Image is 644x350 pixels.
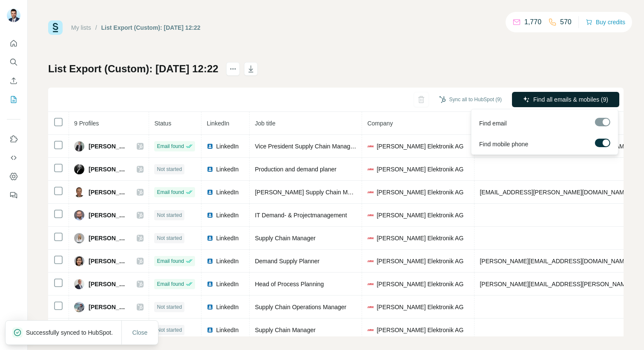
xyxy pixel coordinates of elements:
span: Head of Process Planning [255,281,324,287]
img: company-logo [367,143,374,150]
span: [PERSON_NAME] Elektronik AG [377,326,463,334]
img: Avatar [74,302,84,312]
span: LinkedIn [216,188,239,196]
button: Use Surfe API [7,150,20,165]
button: My lists [7,92,20,107]
button: Feedback [7,188,20,203]
img: LinkedIn logo [207,258,213,265]
img: company-logo [367,166,374,173]
span: Find all emails & mobiles (9) [533,95,608,104]
button: Find all emails & mobiles (9) [512,92,619,107]
button: actions [226,62,240,76]
span: [PERSON_NAME] Elektronik AG [377,188,463,196]
span: [PERSON_NAME] [89,142,128,151]
span: LinkedIn [216,326,239,334]
button: Quick start [7,36,20,51]
span: [PERSON_NAME] Elektronik AG [377,257,463,265]
span: Vice President Supply Chain Management [255,143,367,150]
span: Email found [157,142,184,150]
span: [PERSON_NAME] Elektronik AG [377,142,463,151]
a: My lists [71,24,91,31]
img: Avatar [74,141,84,151]
span: [PERSON_NAME] [89,165,128,174]
span: [PERSON_NAME] [89,257,128,265]
button: Sync all to HubSpot (9) [433,93,508,106]
img: LinkedIn logo [207,166,213,173]
img: Avatar [74,210,84,220]
span: LinkedIn [216,257,239,265]
span: [PERSON_NAME] Elektronik AG [377,234,463,242]
img: company-logo [367,281,374,287]
p: 570 [560,17,572,27]
span: [PERSON_NAME][EMAIL_ADDRESS][DOMAIN_NAME] [480,258,630,265]
span: Close [132,328,148,337]
span: [EMAIL_ADDRESS][PERSON_NAME][DOMAIN_NAME] [480,189,630,196]
span: [PERSON_NAME] Elektronik AG [377,303,463,311]
span: Not started [157,303,182,311]
span: Supply Chain Manager [255,235,315,242]
span: Email found [157,257,184,265]
span: [PERSON_NAME] [89,211,128,219]
span: Email found [157,280,184,288]
img: LinkedIn logo [207,235,213,242]
h1: List Export (Custom): [DATE] 12:22 [48,62,218,76]
span: LinkedIn [216,303,239,311]
span: Email found [157,188,184,196]
img: LinkedIn logo [207,212,213,219]
span: LinkedIn [207,120,229,127]
span: IT Demand- & Projectmanagement [255,212,347,219]
span: Job title [255,120,275,127]
span: Supply Chain Manager [255,327,315,333]
p: 1,770 [524,17,541,27]
span: Status [154,120,171,127]
span: Demand Supply Planner [255,258,319,265]
span: LinkedIn [216,165,239,174]
img: LinkedIn logo [207,281,213,287]
span: [PERSON_NAME] [89,234,128,242]
button: Close [126,325,154,340]
img: Avatar [74,187,84,197]
span: Not started [157,234,182,242]
img: Surfe Logo [48,20,63,35]
p: Successfully synced to HubSpot. [26,328,120,337]
img: Avatar [74,256,84,266]
img: Avatar [7,9,20,22]
img: LinkedIn logo [207,143,213,150]
button: Search [7,54,20,70]
span: Production and demand planer [255,166,336,173]
img: company-logo [367,235,374,242]
img: company-logo [367,304,374,310]
img: LinkedIn logo [207,189,213,196]
img: LinkedIn logo [207,304,213,310]
img: company-logo [367,327,374,333]
button: Use Surfe on LinkedIn [7,131,20,147]
span: [PERSON_NAME] Elektronik AG [377,165,463,174]
span: Find email [479,119,507,128]
span: [PERSON_NAME] Elektronik AG [377,211,463,219]
button: Enrich CSV [7,73,20,88]
button: Buy credits [586,16,625,28]
img: LinkedIn logo [207,327,213,333]
span: Company [367,120,393,127]
span: LinkedIn [216,142,239,151]
span: [PERSON_NAME] [89,188,128,196]
img: company-logo [367,212,374,219]
img: company-logo [367,258,374,265]
span: LinkedIn [216,211,239,219]
img: company-logo [367,189,374,196]
button: Dashboard [7,169,20,184]
span: 9 Profiles [74,120,99,127]
span: Supply Chain Operations Manager [255,304,346,310]
div: List Export (Custom): [DATE] 12:22 [101,23,201,32]
span: Not started [157,211,182,219]
img: Avatar [74,233,84,243]
span: [PERSON_NAME] Supply Chain Management [255,189,377,196]
span: LinkedIn [216,280,239,288]
span: Find mobile phone [479,140,528,148]
span: LinkedIn [216,234,239,242]
span: [PERSON_NAME] [89,280,128,288]
span: Not started [157,326,182,334]
img: Avatar [74,164,84,174]
span: [PERSON_NAME] Elektronik AG [377,280,463,288]
li: / [95,23,97,32]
